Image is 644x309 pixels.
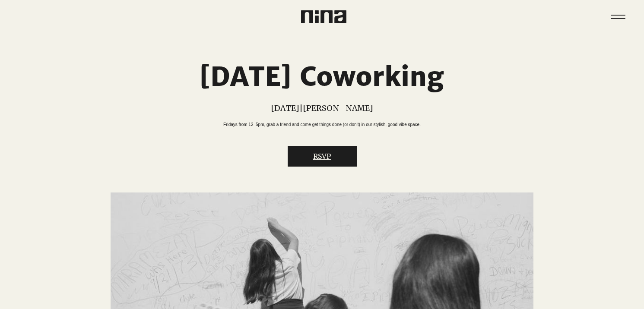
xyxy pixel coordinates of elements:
button: Menu [605,3,631,30]
p: [DATE] [271,103,299,113]
img: Nina Logo CMYK_Charcoal.png [301,10,346,23]
button: RSVP [288,146,357,167]
h1: [DATE] Coworking [140,61,504,92]
nav: Site [605,3,631,30]
p: Fridays from 12–5pm, grab a friend and come get things done (or don’t) in our stylish, good-vibe ... [223,121,421,128]
p: [PERSON_NAME] [303,103,373,113]
span: | [299,103,303,113]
